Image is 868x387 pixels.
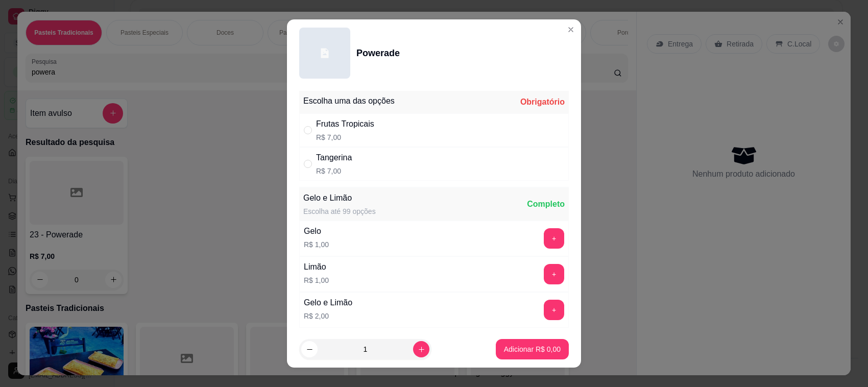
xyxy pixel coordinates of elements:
p: R$ 7,00 [316,132,374,142]
div: Frutas Tropicais [316,118,374,130]
div: Completo [527,198,565,210]
div: Gelo [304,225,329,237]
button: increase-product-quantity [413,341,429,357]
button: add [544,300,564,320]
p: R$ 2,00 [304,311,352,321]
button: Adicionar R$ 0,00 [496,339,569,359]
p: R$ 1,00 [304,275,329,285]
div: Powerade [356,46,400,60]
div: Escolha até 99 opções [303,206,376,216]
div: Gelo e Limão [303,192,376,204]
p: Adicionar R$ 0,00 [504,344,561,354]
button: decrease-product-quantity [301,341,318,357]
button: Close [563,21,579,38]
div: Tangerina [316,152,352,164]
p: R$ 1,00 [304,239,329,250]
div: Gelo e Limão [304,297,352,309]
p: R$ 7,00 [316,166,352,176]
button: add [544,264,564,284]
button: add [544,228,564,249]
div: Escolha uma das opções [303,95,395,107]
div: Obrigatório [520,96,565,108]
div: Limão [304,261,329,273]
